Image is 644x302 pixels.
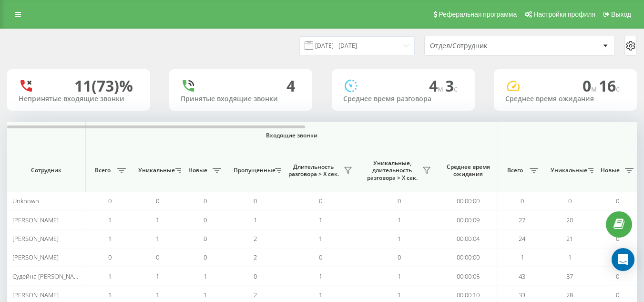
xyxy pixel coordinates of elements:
[15,167,77,174] span: Сотрудник
[568,197,572,205] span: 0
[566,216,573,224] span: 20
[156,216,159,224] span: 1
[599,75,620,96] span: 16
[616,234,619,243] span: 0
[319,253,322,261] span: 0
[74,77,133,95] div: 11 (73)%
[533,10,595,18] span: Настройки профиля
[398,272,401,281] span: 1
[591,83,599,94] span: м
[583,75,599,96] span: 0
[138,167,173,174] span: Уникальные
[454,83,458,94] span: c
[566,291,573,299] span: 28
[519,234,525,243] span: 24
[204,216,207,224] span: 0
[398,253,401,261] span: 0
[156,272,159,281] span: 1
[439,248,498,267] td: 00:00:00
[156,234,159,243] span: 1
[430,42,544,50] div: Отдел/Сотрудник
[204,272,207,281] span: 1
[438,83,445,94] span: м
[616,272,619,281] span: 0
[439,210,498,229] td: 00:00:09
[611,10,631,18] span: Выход
[519,291,525,299] span: 33
[156,253,159,261] span: 0
[616,197,619,205] span: 0
[156,197,159,205] span: 0
[108,234,112,243] span: 1
[19,95,139,103] div: Непринятые входящие звонки
[398,291,401,299] span: 1
[254,197,257,205] span: 0
[551,167,585,174] span: Уникальные
[254,291,257,299] span: 2
[186,167,210,174] span: Новые
[365,159,419,182] span: Уникальные, длительность разговора > Х сек.
[204,291,207,299] span: 1
[108,216,112,224] span: 1
[12,253,59,261] span: [PERSON_NAME]
[108,272,112,281] span: 1
[286,77,295,95] div: 4
[343,95,463,103] div: Среднее время разговора
[254,216,257,224] span: 1
[439,10,517,18] span: Реферальная программа
[521,253,524,261] span: 1
[12,272,84,281] span: Судейна [PERSON_NAME]
[566,234,573,243] span: 21
[439,229,498,248] td: 00:00:04
[616,83,620,94] span: c
[616,291,619,299] span: 0
[519,272,525,281] span: 43
[286,163,341,178] span: Длительность разговора > Х сек.
[108,253,112,261] span: 0
[568,253,572,261] span: 1
[254,272,257,281] span: 0
[91,167,114,174] span: Всего
[398,197,401,205] span: 0
[446,163,491,178] span: Среднее время ожидания
[612,248,634,271] div: Open Intercom Messenger
[519,216,525,224] span: 27
[398,216,401,224] span: 1
[108,197,112,205] span: 0
[12,291,59,299] span: [PERSON_NAME]
[521,197,524,205] span: 0
[598,167,622,174] span: Новые
[319,216,322,224] span: 1
[181,95,301,103] div: Принятые входящие звонки
[505,95,625,103] div: Среднее время ожидания
[439,192,498,210] td: 00:00:00
[111,132,473,139] span: Входящие звонки
[254,234,257,243] span: 2
[204,234,207,243] span: 0
[503,167,527,174] span: Всего
[234,167,272,174] span: Пропущенные
[319,234,322,243] span: 1
[398,234,401,243] span: 1
[12,234,59,243] span: [PERSON_NAME]
[204,197,207,205] span: 0
[319,197,322,205] span: 0
[319,272,322,281] span: 1
[204,253,207,261] span: 0
[12,216,59,224] span: [PERSON_NAME]
[108,291,112,299] span: 1
[445,75,458,96] span: 3
[319,291,322,299] span: 1
[12,197,39,205] span: Unknown
[566,272,573,281] span: 37
[439,267,498,285] td: 00:00:05
[156,291,159,299] span: 1
[429,75,445,96] span: 4
[254,253,257,261] span: 2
